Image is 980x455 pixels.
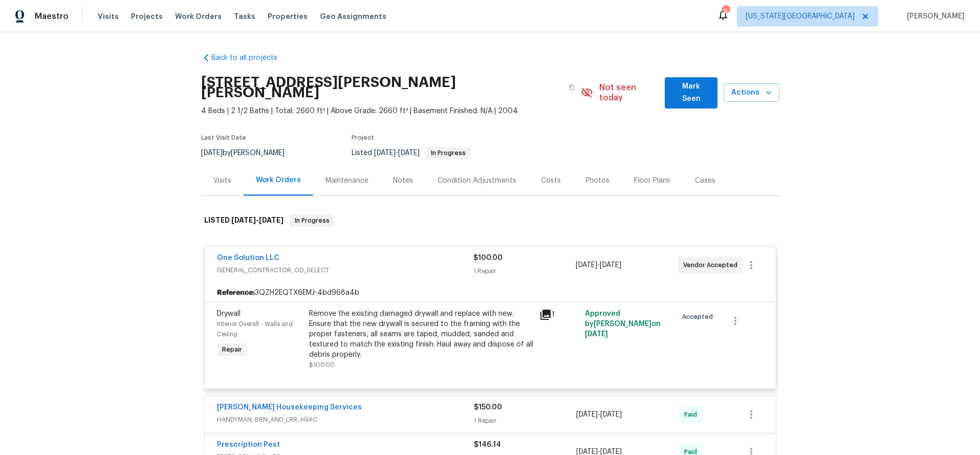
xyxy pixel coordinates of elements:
[732,86,771,99] span: Actions
[539,309,579,321] div: 1
[903,11,965,21] span: [PERSON_NAME]
[309,309,533,360] div: Remove the existing damaged drywall and replace with new. Ensure that the new drywall is secured ...
[259,216,284,224] span: [DATE]
[374,149,396,157] span: [DATE]
[576,262,597,269] span: [DATE]
[746,11,855,21] span: [US_STATE][GEOGRAPHIC_DATA]
[325,176,368,186] div: Maintenance
[217,265,473,275] span: GENERAL_CONTRACTOR, OD_SELECT
[217,321,293,337] span: Interior Overall - Walls and Ceiling
[218,344,246,355] span: Repair
[427,150,470,156] span: In Progress
[131,11,163,21] span: Projects
[204,214,284,227] h6: LISTED
[352,135,374,141] span: Project
[673,80,709,105] span: Mark Seen
[473,266,576,276] div: 1 Repair
[291,215,334,226] span: In Progress
[98,11,119,21] span: Visits
[201,53,299,63] a: Back to all projects
[599,82,659,103] span: Not seen today
[231,216,256,224] span: [DATE]
[398,149,420,157] span: [DATE]
[231,216,284,224] span: -
[217,415,474,425] span: HANDYMAN, BRN_AND_LRR, HVAC
[474,404,502,411] span: $150.00
[473,254,503,262] span: $100.00
[201,204,779,237] div: LISTED [DATE]-[DATE]In Progress
[722,6,729,16] div: 6
[175,11,222,21] span: Work Orders
[309,362,335,368] span: $100.00
[374,149,420,157] span: -
[201,106,581,116] span: 4 Beds | 2 1/2 Baths | Total: 2660 ft² | Above Grade: 2660 ft² | Basement Finished: N/A | 2004
[695,176,715,186] div: Cases
[474,441,501,448] span: $146.14
[585,310,661,338] span: Approved by [PERSON_NAME] on
[205,284,776,302] div: 3QZH2EQTX6EMJ-4bd968a4b
[217,404,362,411] a: [PERSON_NAME] Housekeeping Services
[352,149,471,157] span: Listed
[576,411,598,418] span: [DATE]
[438,176,516,186] div: Condition Adjustments
[585,331,608,338] span: [DATE]
[634,176,670,186] div: Floor Plans
[268,11,308,21] span: Properties
[665,77,717,109] button: Mark Seen
[234,13,255,20] span: Tasks
[201,149,223,157] span: [DATE]
[320,11,386,21] span: Geo Assignments
[684,409,701,420] span: Paid
[576,260,621,270] span: -
[541,176,561,186] div: Costs
[35,11,69,21] span: Maestro
[724,83,779,102] button: Actions
[474,416,577,426] div: 1 Repair
[576,409,622,420] span: -
[217,288,255,298] b: Reference:
[201,77,563,98] h2: [STREET_ADDRESS][PERSON_NAME][PERSON_NAME]
[201,147,297,159] div: by [PERSON_NAME]
[217,441,280,448] a: Prescription Pest
[217,254,279,262] a: One Solution LLC
[600,411,622,418] span: [DATE]
[682,312,717,322] span: Accepted
[256,175,301,185] div: Work Orders
[562,78,581,97] button: Copy Address
[217,310,241,317] span: Drywall
[213,176,231,186] div: Visits
[585,176,609,186] div: Photos
[600,262,621,269] span: [DATE]
[683,260,742,270] span: Vendor Accepted
[201,135,246,141] span: Last Visit Date
[393,176,413,186] div: Notes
